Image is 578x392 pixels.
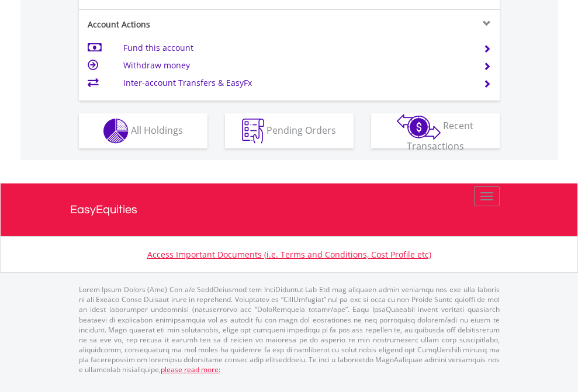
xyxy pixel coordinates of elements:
[79,285,500,374] p: Lorem Ipsum Dolors (Ame) Con a/e SeddOeiusmod tem InciDiduntut Lab Etd mag aliquaen admin veniamq...
[131,123,183,136] span: All Holdings
[123,39,469,57] td: Fund this account
[79,19,289,30] div: Account Actions
[123,57,469,74] td: Withdraw money
[225,113,354,148] button: Pending Orders
[103,119,129,144] img: holdings-wht.png
[147,249,431,260] a: Access Important Documents (i.e. Terms and Conditions, Cost Profile etc)
[161,365,220,374] a: please read more:
[397,114,441,140] img: transactions-zar-wht.png
[79,113,207,148] button: All Holdings
[123,74,469,92] td: Inter-account Transfers & EasyFx
[371,113,500,148] button: Recent Transactions
[266,123,336,136] span: Pending Orders
[242,119,264,144] img: pending_instructions-wht.png
[70,183,508,236] a: EasyEquities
